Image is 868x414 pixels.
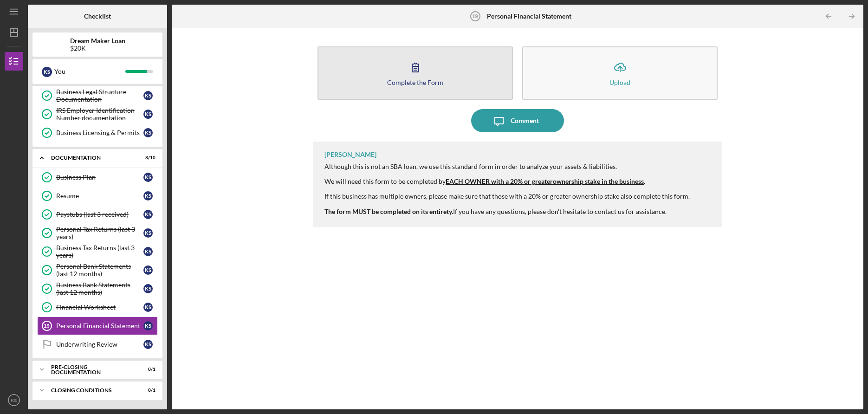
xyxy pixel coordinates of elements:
[37,335,158,354] a: Underwriting ReviewKS
[143,128,153,137] div: K S
[143,340,153,349] div: K S
[553,177,644,185] u: ownership stake in the business
[37,242,158,261] a: Business Tax Returns (last 3 years)KS
[143,265,153,275] div: K S
[139,367,155,372] div: 0 / 1
[56,129,143,136] div: Business Licensing & Permits
[324,207,453,215] strong: The form MUST be completed on its entirety.
[143,284,153,293] div: K S
[37,224,158,242] a: Personal Tax Returns (last 3 years)KS
[387,79,443,86] div: Complete the Form
[37,298,158,317] a: Financial WorksheetKS
[324,178,690,185] div: We will need this form to be completed by .
[143,210,153,219] div: K S
[51,155,132,161] div: Documentation
[37,317,158,335] a: 19Personal Financial StatementKS
[51,364,132,375] div: Pre-Closing Documentation
[56,88,143,103] div: Business Legal Structure Documentation
[70,37,125,45] b: Dream Maker Loan
[70,45,125,52] div: $20K
[143,321,153,330] div: K S
[37,261,158,279] a: Personal Bank Statements (last 12 months)KS
[56,211,143,218] div: Paystubs (last 3 received)
[324,193,690,200] div: If this business has multiple owners, please make sure that those with a 20% or greater ownership...
[143,173,153,182] div: K S
[37,105,158,123] a: IRS Employer Identification Number documentationKS
[56,174,143,181] div: Business Plan
[446,177,553,185] strong: EACH OWNER with a 20% or greater
[37,123,158,142] a: Business Licensing & PermitsKS
[324,163,690,170] div: Although this is not an SBA loan, we use this standard form in order to analyze your assets & lia...
[143,303,153,312] div: K S
[56,107,143,122] div: IRS Employer Identification Number documentation
[56,192,143,200] div: Resume
[56,263,143,278] div: Personal Bank Statements (last 12 months)
[37,279,158,298] a: Business Bank Statements (last 12 months)KS
[37,86,158,105] a: Business Legal Structure DocumentationKS
[143,191,153,201] div: K S
[472,13,478,19] tspan: 19
[324,163,690,215] div: If you have any questions, please don't hesitate to contact us for assistance.
[143,247,153,256] div: K S
[5,391,23,409] button: KS
[143,110,153,119] div: K S
[51,388,132,393] div: Closing Conditions
[487,13,571,20] b: Personal Financial Statement
[56,322,143,330] div: Personal Financial Statement
[56,226,143,240] div: Personal Tax Returns (last 3 years)
[37,68,158,86] a: 7Application InformationKS
[609,79,630,86] div: Upload
[522,46,718,100] button: Upload
[56,304,143,311] div: Financial Worksheet
[139,388,155,393] div: 0 / 1
[54,64,125,79] div: You
[56,281,143,296] div: Business Bank Statements (last 12 months)
[56,244,143,259] div: Business Tax Returns (last 3 years)
[44,323,49,329] tspan: 19
[37,205,158,224] a: Paystubs (last 3 received)KS
[317,46,513,100] button: Complete the Form
[139,155,155,161] div: 8 / 10
[143,91,153,100] div: K S
[143,228,153,238] div: K S
[11,398,17,403] text: KS
[471,109,564,132] button: Comment
[37,187,158,205] a: ResumeKS
[37,168,158,187] a: Business PlanKS
[324,151,376,158] div: [PERSON_NAME]
[42,67,52,77] div: K S
[84,13,111,20] b: Checklist
[511,109,539,132] div: Comment
[56,341,143,348] div: Underwriting Review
